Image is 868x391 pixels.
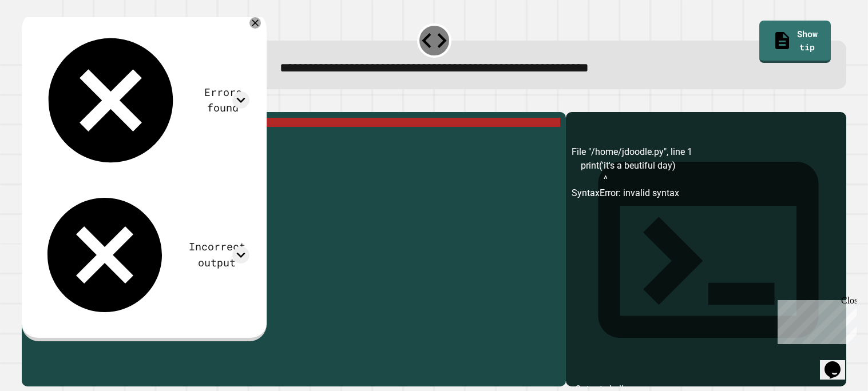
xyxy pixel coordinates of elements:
div: File "/home/jdoodle.py", line 1 print('it's a beutiful day) ^ SyntaxError: invalid syntax [572,145,841,387]
div: Errors found [197,85,249,116]
div: Chat with us now!Close [5,5,79,73]
div: Incorrect output [185,239,249,270]
iframe: chat widget [773,296,857,344]
iframe: chat widget [820,345,857,380]
a: Show tip [759,21,831,63]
